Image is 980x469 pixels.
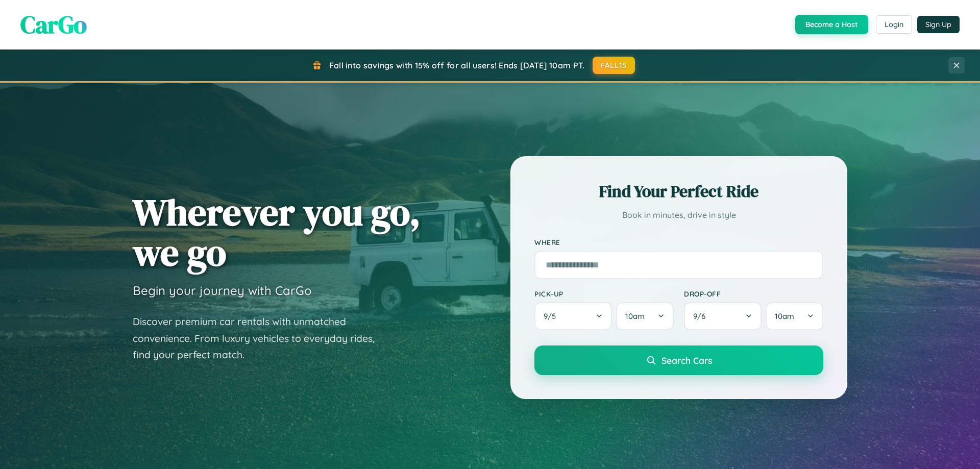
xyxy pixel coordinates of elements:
[534,289,674,298] label: Pick-up
[133,192,421,273] h1: Wherever you go, we go
[661,355,712,366] span: Search Cars
[593,57,635,74] button: FALL15
[534,302,612,330] button: 9/5
[625,311,645,321] span: 10am
[544,311,561,321] span: 9 / 5
[534,345,823,375] button: Search Cars
[766,302,823,330] button: 10am
[693,311,710,321] span: 9 / 6
[684,302,762,330] button: 9/6
[534,180,823,203] h2: Find Your Perfect Ride
[534,208,823,223] p: Book in minutes, drive in style
[329,60,585,70] span: Fall into savings with 15% off for all users! Ends [DATE] 10am PT.
[133,283,312,298] h3: Begin your journey with CarGo
[534,238,823,246] label: Where
[616,302,674,330] button: 10am
[20,8,87,41] span: CarGo
[775,311,794,321] span: 10am
[917,16,960,33] button: Sign Up
[133,313,388,363] p: Discover premium car rentals with unmatched convenience. From luxury vehicles to everyday rides, ...
[795,15,868,34] button: Become a Host
[684,289,823,298] label: Drop-off
[876,15,912,34] button: Login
